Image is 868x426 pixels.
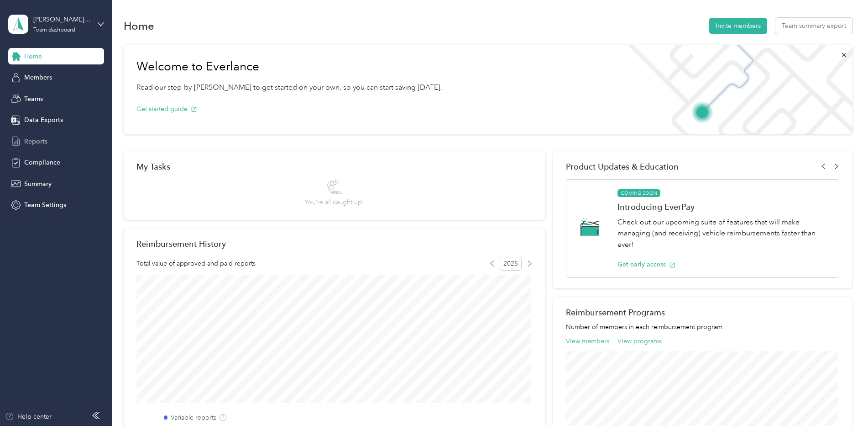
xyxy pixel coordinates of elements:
[500,257,522,271] span: 2025
[24,200,66,210] span: Team Settings
[24,115,63,125] span: Data Exports
[33,27,75,33] div: Team dashboard
[566,336,609,346] button: View members
[24,94,43,104] span: Teams
[24,73,52,82] span: Members
[709,18,767,34] button: Invite members
[618,45,852,134] img: Welcome to everlance
[171,413,216,422] label: Variable reports
[124,21,154,31] h1: Home
[136,259,256,268] span: Total value of approved and paid reports
[136,162,533,171] div: My Tasks
[566,308,839,317] h2: Reimbursement Programs
[136,59,442,74] h1: Welcome to Everlance
[24,137,47,146] span: Reports
[24,52,42,61] span: Home
[136,239,226,249] h2: Reimbursement History
[24,158,60,167] span: Compliance
[566,162,679,171] span: Product Updates & Education
[775,18,852,34] button: Team summary export
[24,179,52,189] span: Summary
[136,82,442,93] p: Read our step-by-[PERSON_NAME] to get started on your own, so you can start saving [DATE].
[617,189,660,197] span: COMING SOON
[305,197,364,207] span: You’re all caught up!
[5,412,52,421] button: Help center
[817,375,868,426] iframe: Everlance-gr Chat Button Frame
[33,15,90,24] div: [PERSON_NAME][EMAIL_ADDRESS][DOMAIN_NAME]
[617,217,829,250] p: Check out our upcoming suite of features that will make managing (and receiving) vehicle reimburs...
[617,202,829,212] h1: Introducing EverPay
[617,260,675,269] button: Get early access
[566,322,839,332] p: Number of members in each reimbursement program.
[136,104,197,114] button: Get started guide
[617,336,662,346] button: View programs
